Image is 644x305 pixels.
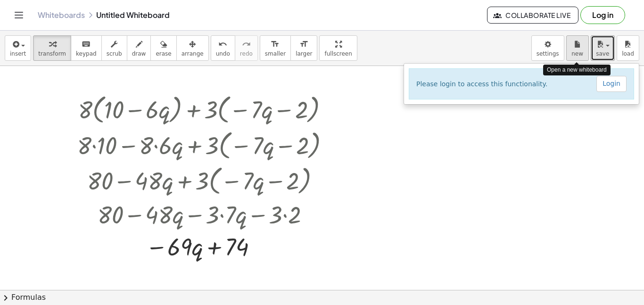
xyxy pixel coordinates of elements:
i: undo [218,39,227,50]
button: erase [150,35,176,61]
span: Please login to access this functionality. [416,80,547,88]
button: fullscreen [319,35,357,61]
button: load [617,35,639,61]
i: redo [242,39,251,50]
button: keyboardkeypad [71,35,102,61]
button: new [566,35,589,61]
span: load [622,50,634,57]
button: format_sizesmaller [260,35,291,61]
button: settings [531,35,564,61]
button: Log in [580,6,625,24]
span: new [571,50,583,57]
button: transform [33,35,71,61]
button: Collaborate Live [487,7,578,24]
button: save [591,35,615,61]
span: settings [537,50,559,57]
span: smaller [265,50,286,57]
span: redo [240,50,253,57]
span: save [596,50,609,57]
span: larger [296,50,312,57]
span: transform [38,50,66,57]
button: draw [127,35,151,61]
i: format_size [271,39,280,50]
span: fullscreen [324,50,352,57]
i: format_size [299,39,308,50]
span: Collaborate Live [495,11,570,19]
button: undoundo [211,35,235,61]
button: arrange [176,35,209,61]
span: erase [156,50,171,57]
span: undo [216,50,230,57]
button: redoredo [235,35,258,61]
span: keypad [76,50,97,57]
span: insert [10,50,26,57]
span: arrange [182,50,204,57]
i: keyboard [82,39,91,50]
span: draw [132,50,146,57]
a: Login [596,76,627,92]
button: format_sizelarger [290,35,317,61]
span: scrub [107,50,122,57]
div: Open a new whiteboard [543,65,611,75]
button: scrub [101,35,127,61]
button: Toggle navigation [11,8,26,23]
button: insert [5,35,31,61]
a: Whiteboards [38,10,85,20]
